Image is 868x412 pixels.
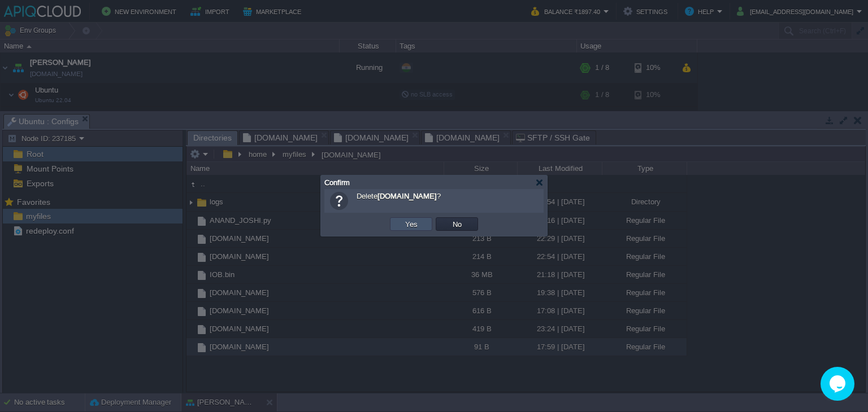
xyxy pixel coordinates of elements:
span: Delete ? [357,192,441,200]
iframe: chat widget [821,367,857,401]
span: Confirm [324,178,350,187]
button: Yes [402,219,421,229]
b: [DOMAIN_NAME] [377,192,437,200]
button: No [449,219,465,229]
